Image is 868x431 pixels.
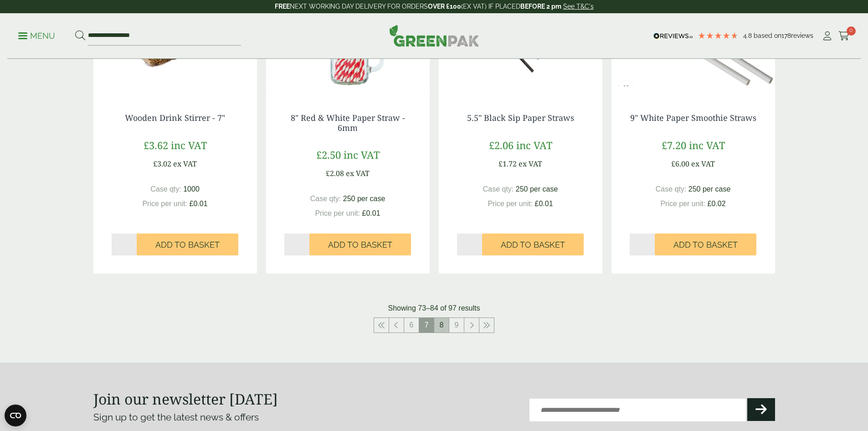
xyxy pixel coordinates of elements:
[144,138,168,152] span: £3.62
[310,195,341,203] span: Case qty:
[483,185,514,193] span: Case qty:
[498,159,517,169] span: £1.72
[688,185,731,193] span: 250 per case
[137,234,238,255] button: Add to Basket
[449,318,464,332] a: 9
[655,234,756,255] button: Add to Basket
[482,234,584,255] button: Add to Basket
[326,168,344,178] span: £2.08
[309,234,411,255] button: Add to Basket
[662,138,686,152] span: £7.20
[671,159,689,169] span: £6.00
[190,200,208,208] span: £0.01
[838,29,850,43] a: 0
[404,318,419,332] a: 6
[489,138,514,152] span: £2.06
[346,168,370,178] span: ex VAT
[516,185,558,193] span: 250 per case
[535,200,553,208] span: £0.01
[155,240,220,250] span: Add to Basket
[419,318,434,332] span: 7
[822,31,833,41] i: My Account
[171,138,207,152] span: inc VAT
[563,3,594,10] a: See T&C's
[791,32,813,39] span: reviews
[316,148,341,161] span: £2.50
[519,159,542,169] span: ex VAT
[93,410,400,425] p: Sign up to get the latest news & offers
[150,185,181,193] span: Case qty:
[754,32,781,39] span: Based on
[743,32,754,39] span: 4.8
[434,318,449,332] a: 8
[291,112,405,133] a: 8" Red & White Paper Straw - 6mm
[488,200,533,208] span: Price per unit:
[142,200,187,208] span: Price per unit:
[691,159,715,169] span: ex VAT
[5,405,26,426] button: Open CMP widget
[520,3,561,10] strong: BEFORE 2 pm
[343,195,385,203] span: 250 per case
[315,209,360,217] span: Price per unit:
[838,31,850,41] i: Cart
[653,33,693,39] img: REVIEWS.io
[428,3,461,10] strong: OVER £100
[389,25,479,47] img: GreenPak Supplies
[781,32,791,39] span: 178
[656,185,687,193] span: Case qty:
[173,159,197,169] span: ex VAT
[183,185,200,193] span: 1000
[847,26,856,36] span: 0
[673,240,738,250] span: Add to Basket
[125,112,225,123] a: Wooden Drink Stirrer - 7"
[516,138,552,152] span: inc VAT
[501,240,565,250] span: Add to Basket
[18,31,55,40] a: Menu
[689,138,725,152] span: inc VAT
[362,209,380,217] span: £0.01
[630,112,756,123] a: 9" White Paper Smoothie Straws
[708,200,726,208] span: £0.02
[275,3,290,10] strong: FREE
[18,31,55,42] p: Menu
[93,389,278,409] strong: Join our newsletter [DATE]
[388,303,480,314] p: Showing 73–84 of 97 results
[153,159,171,169] span: £3.02
[328,240,392,250] span: Add to Basket
[660,200,705,208] span: Price per unit:
[698,31,739,40] div: 4.78 Stars
[344,148,380,161] span: inc VAT
[467,112,574,123] a: 5.5" Black Sip Paper Straws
